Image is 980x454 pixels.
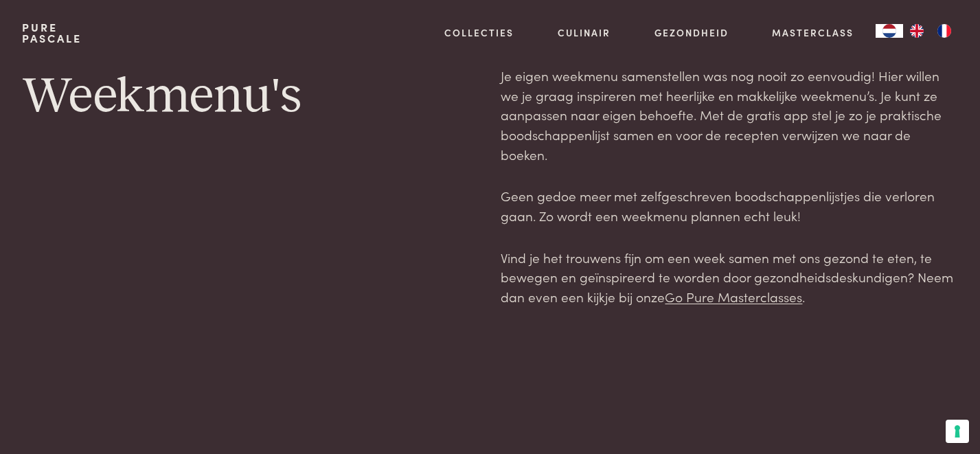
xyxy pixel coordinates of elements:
[665,287,802,306] a: Go Pure Masterclasses
[903,24,958,38] ul: Language list
[931,24,958,38] a: FR
[558,25,611,40] a: Culinair
[876,24,903,38] div: Language
[501,66,958,164] p: Je eigen weekmenu samenstellen was nog nooit zo eenvoudig! Hier willen we je graag inspireren met...
[22,66,479,128] h1: Weekmenu's
[444,25,514,40] a: Collecties
[22,22,82,44] a: PurePascale
[876,24,903,38] a: NL
[946,420,969,443] button: Uw voorkeuren voor toestemming voor trackingtechnologieën
[772,25,854,40] a: Masterclass
[501,186,958,225] p: Geen gedoe meer met zelfgeschreven boodschappenlijstjes die verloren gaan. Zo wordt een weekmenu ...
[654,25,729,40] a: Gezondheid
[501,248,958,307] p: Vind je het trouwens fijn om een week samen met ons gezond te eten, te bewegen en geïnspireerd te...
[903,24,931,38] a: EN
[876,24,958,38] aside: Language selected: Nederlands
